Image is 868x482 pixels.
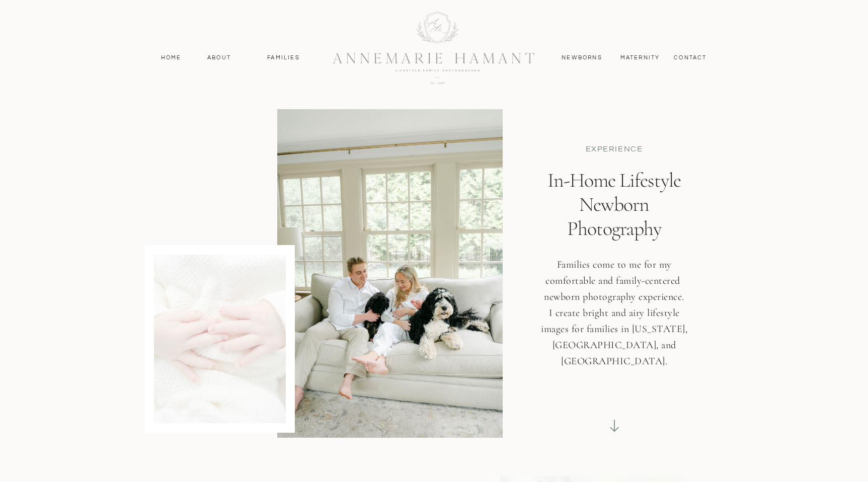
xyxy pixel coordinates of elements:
h1: In-Home Lifestyle Newborn Photography [531,168,698,249]
h3: Families come to me for my comfortable and family-centered newborn photography experience. I crea... [540,257,688,380]
a: contact [669,53,713,62]
a: MAternity [620,53,659,62]
a: Families [261,53,306,62]
a: About [205,53,234,62]
a: Home [156,53,186,62]
p: EXPERIENCE [553,143,676,154]
a: Newborns [558,53,606,62]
